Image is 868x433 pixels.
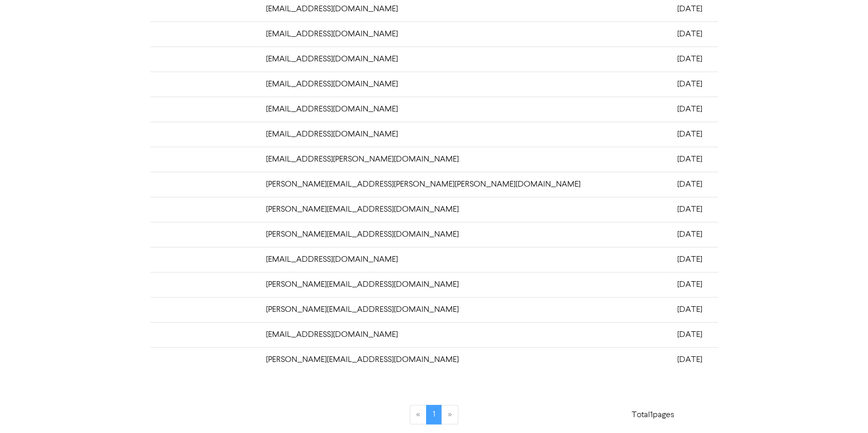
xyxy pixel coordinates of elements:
[259,197,671,222] td: [PERSON_NAME][EMAIL_ADDRESS][DOMAIN_NAME]
[259,72,671,97] td: [EMAIL_ADDRESS][DOMAIN_NAME]
[671,297,718,322] td: [DATE]
[259,21,671,47] td: [EMAIL_ADDRESS][DOMAIN_NAME]
[259,272,671,297] td: [PERSON_NAME][EMAIL_ADDRESS][DOMAIN_NAME]
[632,409,674,421] p: Total 1 pages
[259,122,671,147] td: [EMAIL_ADDRESS][DOMAIN_NAME]
[259,147,671,172] td: [EMAIL_ADDRESS][PERSON_NAME][DOMAIN_NAME]
[671,322,718,347] td: [DATE]
[817,384,868,433] iframe: Chat Widget
[671,122,718,147] td: [DATE]
[259,347,671,372] td: [PERSON_NAME][EMAIL_ADDRESS][DOMAIN_NAME]
[671,247,718,272] td: [DATE]
[259,97,671,122] td: [EMAIL_ADDRESS][DOMAIN_NAME]
[259,297,671,322] td: [PERSON_NAME][EMAIL_ADDRESS][DOMAIN_NAME]
[259,247,671,272] td: [EMAIL_ADDRESS][DOMAIN_NAME]
[671,172,718,197] td: [DATE]
[671,47,718,72] td: [DATE]
[671,147,718,172] td: [DATE]
[671,347,718,372] td: [DATE]
[671,72,718,97] td: [DATE]
[259,222,671,247] td: [PERSON_NAME][EMAIL_ADDRESS][DOMAIN_NAME]
[259,172,671,197] td: [PERSON_NAME][EMAIL_ADDRESS][PERSON_NAME][PERSON_NAME][DOMAIN_NAME]
[426,405,442,424] a: Page 1 is your current page
[671,272,718,297] td: [DATE]
[671,97,718,122] td: [DATE]
[671,222,718,247] td: [DATE]
[259,47,671,72] td: [EMAIL_ADDRESS][DOMAIN_NAME]
[671,21,718,47] td: [DATE]
[259,322,671,347] td: [EMAIL_ADDRESS][DOMAIN_NAME]
[671,197,718,222] td: [DATE]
